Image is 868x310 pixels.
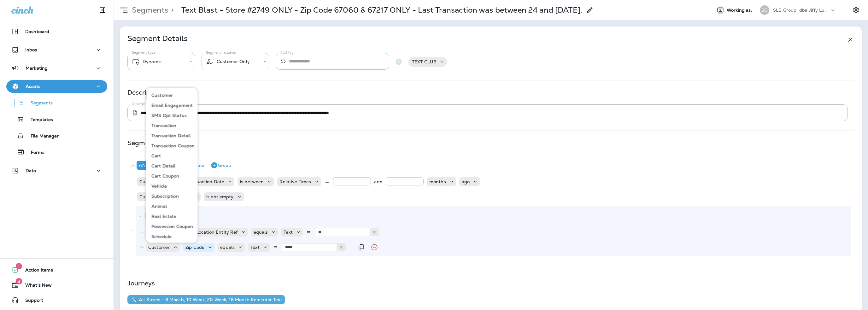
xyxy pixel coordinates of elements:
[149,93,173,98] p: Customer
[24,117,53,123] p: Templates
[185,245,204,250] p: Zip Code
[429,179,446,184] p: months
[6,294,107,307] button: Support
[408,59,440,64] span: TEXT CLUB
[850,4,862,16] button: Settings
[127,281,155,286] p: Journeys
[240,179,264,184] p: is between
[132,58,185,66] div: Dynamic
[374,177,382,186] p: and
[19,283,52,290] span: What's New
[149,214,177,219] p: Real Estate
[149,224,193,229] p: Possession Coupon
[6,264,107,276] button: 1Action Items
[181,5,582,15] p: Text Blast - Store #2749 ONLY - Zip Code 67060 & 67217 ONLY - Last Transaction was between 24 and...
[146,221,197,231] button: Possession Coupon
[19,298,43,305] span: Support
[355,241,367,254] button: Duplicate Rule
[24,133,59,139] p: File Manager
[185,230,238,235] p: Last Location Entity Ref
[149,184,167,189] p: Vehicle
[146,110,197,120] button: SMS Opt Status
[149,163,175,168] p: Cart Detail
[16,263,22,269] span: 1
[6,62,107,74] button: Marketing
[727,8,754,13] span: Working as:
[6,145,107,159] button: Forms
[146,151,197,161] button: Cart
[6,96,107,109] button: Segments
[149,143,195,148] p: Transaction Coupon
[139,179,161,184] p: Customer
[206,58,259,66] div: Customer Only
[146,191,197,201] button: Subscription
[24,100,53,107] p: Segments
[149,204,167,209] p: Animal
[25,150,44,156] p: Forms
[132,102,150,106] label: Description
[250,245,260,250] p: Text
[146,181,197,191] button: Vehicle
[127,295,285,304] button: All Stores - 8 Month, 10 Week, 20 Week, 16 Month Reminder Text
[280,50,294,55] label: Add tag
[408,57,447,67] div: TEXT CLUB
[149,113,187,118] p: SMS Opt Status
[25,47,37,52] p: Inbox
[368,241,381,254] button: Remove Rule
[146,100,197,110] button: Email Engagement
[149,153,161,158] p: Cart
[15,278,22,284] span: 8
[25,29,49,34] p: Dashboard
[146,161,197,171] button: Cart Detail
[132,50,155,55] label: Segment Type
[149,133,191,138] p: Transaction Detail
[136,297,282,302] p: All Stores - 8 Month, 10 Week, 20 Week, 16 Month Reminder Text
[146,201,197,211] button: Animal
[220,245,235,250] p: equals
[254,230,268,235] p: equals
[149,173,179,178] p: Cart Coupon
[6,25,107,38] button: Dashboard
[168,5,174,15] p: >
[146,120,197,131] button: Transaction
[146,141,197,151] button: Transaction Coupon
[19,267,53,275] span: Action Items
[206,194,234,199] p: is not empty
[206,50,236,55] label: Segment Inclusion
[146,90,197,100] button: Customer
[127,140,179,145] p: Segment Builder
[462,179,470,184] p: ago
[760,5,769,15] div: SG
[26,168,36,173] p: Data
[139,194,161,199] p: Customer
[149,194,179,199] p: Subscription
[146,211,197,221] button: Real Estate
[127,36,188,44] p: Segment Details
[177,179,224,184] p: Last Transaction Date
[146,231,197,242] button: Schedule
[6,113,107,126] button: Templates
[6,279,107,291] button: 8What's New
[149,234,172,239] p: Schedule
[6,80,107,93] button: Assets
[145,211,161,220] div: And
[146,131,197,141] button: Transaction Detail
[149,103,193,108] p: Email Engagement
[129,5,168,15] p: Segments
[137,161,152,170] div: And
[284,230,293,235] p: Text
[26,66,48,71] p: Marketing
[6,44,107,56] button: Inbox
[26,84,40,89] p: Assets
[6,164,107,177] button: Data
[149,123,177,128] p: Transaction
[773,8,830,13] p: SLB Group, dba Jiffy Lube
[146,242,197,252] button: Review
[279,179,311,184] p: Relative Times
[127,90,162,95] p: Description
[6,129,107,142] button: File Manager
[208,160,234,170] button: Group
[146,171,197,181] button: Cart Coupon
[148,245,170,250] p: Customer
